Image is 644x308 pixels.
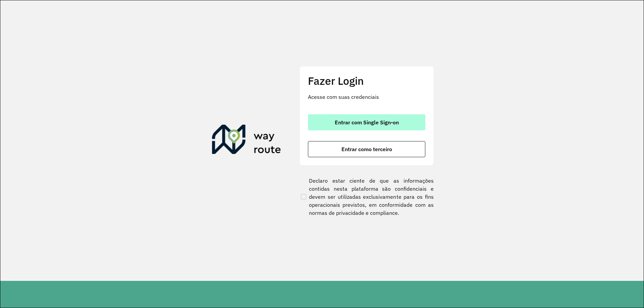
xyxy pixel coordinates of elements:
span: Entrar com Single Sign-on [335,120,399,125]
label: Declaro estar ciente de que as informações contidas nesta plataforma são confidenciais e devem se... [300,177,434,217]
p: Acesse com suas credenciais [308,93,425,101]
span: Entrar como terceiro [341,146,392,152]
img: Roteirizador AmbevTech [212,125,281,157]
h2: Fazer Login [308,74,425,87]
button: button [308,114,425,130]
button: button [308,141,425,157]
